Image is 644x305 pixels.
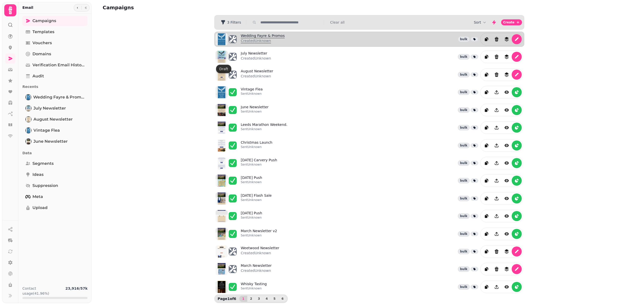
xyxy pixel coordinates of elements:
[103,4,199,11] h2: Campaigns
[249,297,253,300] span: 2
[512,246,522,257] button: edit
[241,245,279,258] a: Weetwood NewsletterCreatedUnknown
[492,87,502,97] button: Share campaign preview
[502,229,512,239] button: view
[22,148,88,158] p: Data
[239,296,247,302] button: 1
[22,159,88,169] a: Segments
[217,18,245,26] button: 3 Filters
[474,20,487,25] button: Sort
[26,106,31,111] img: July Newsletter
[512,105,522,115] button: reports
[18,14,92,282] nav: Tabs
[22,192,88,202] a: Meta
[22,103,88,113] a: July NewsletterJuly Newsletter
[512,282,522,292] button: reports
[26,95,31,100] img: Wedding Fayre & Promos
[492,282,502,292] button: Share campaign preview
[241,127,287,131] p: Sent Unknown
[458,284,470,290] div: bulk
[32,194,43,200] span: Meta
[512,123,522,133] button: reports
[502,140,512,150] button: view
[241,263,272,275] a: March NewsletterCreatedUnknown
[492,229,502,239] button: Share campaign preview
[216,69,228,81] img: aHR0cHM6Ly9zdGFtcGVkZS1zZXJ2aWNlLXByb2QtdGVtcGxhdGUtcHJldmlld3MuczMuZXUtd2VzdC0xLmFtYXpvbmF3cy5jb...
[481,229,492,239] button: duplicate
[481,34,492,44] button: duplicate
[458,107,470,113] div: bulk
[22,38,88,48] a: Vouchers
[241,105,269,116] a: June NewsletterSentUnknown
[458,54,470,60] div: bulk
[22,92,88,102] a: Wedding Fayre & PromosWedding Fayre & Promos
[216,139,228,151] img: aHR0cHM6Ly9zdGFtcGVkZS1zZXJ2aWNlLXByb2QtdGVtcGxhdGUtcHJldmlld3MuczMuZXUtd2VzdC0xLmFtYXpvbmF3cy5jb...
[241,228,277,239] a: March Newsletter v2SentUnknown
[32,40,52,46] span: Vouchers
[458,36,470,42] div: bulk
[32,73,44,79] span: Audit
[458,178,470,183] div: bulk
[481,246,492,257] button: duplicate
[241,286,267,290] p: Sent Unknown
[241,145,272,149] p: Sent Unknown
[241,297,245,300] span: 1
[22,170,88,180] a: Ideas
[241,38,285,43] p: Created Unknown
[502,123,512,133] button: view
[512,211,522,221] button: reports
[492,193,502,204] button: Share campaign preview
[33,138,68,144] span: June Newsletter
[492,176,502,186] button: Share campaign preview
[502,70,512,80] button: revisions
[26,139,31,144] img: June Newsletter
[22,5,33,10] h2: Email
[502,176,512,186] button: view
[512,87,522,97] button: reports
[216,192,228,205] img: aHR0cHM6Ly9zdGFtcGVkZS1zZXJ2aWNlLXByb2QtdGVtcGxhdGUtcHJldmlld3MuczMuZXUtd2VzdC0xLmFtYXpvbmF3cy5jb...
[492,123,502,133] button: Share campaign preview
[481,70,492,80] button: duplicate
[22,82,88,91] p: Recents
[492,34,502,44] button: Delete
[216,281,228,293] img: aHR0cHM6Ly9zdGFtcGVkZS1zZXJ2aWNlLXByb2QtdGVtcGxhdGUtcHJldmlld3MuczMuZXUtd2VzdC0xLmFtYXpvbmF3cy5jb...
[502,246,512,257] button: revisions
[272,297,276,300] span: 5
[216,175,228,187] img: aHR0cHM6Ly9zdGFtcGVkZS1zZXJ2aWNlLXByb2QtdGVtcGxhdGUtcHJldmlld3MuczMuZXUtd2VzdC0xLmFtYXpvbmF3cy5jb...
[492,70,502,80] button: Delete
[241,233,277,237] p: Sent Unknown
[502,158,512,168] button: view
[241,51,271,63] a: July NewsletterCreatedUnknown
[502,105,512,115] button: view
[216,228,228,240] img: aHR0cHM6Ly9zdGFtcGVkZS1zZXJ2aWNlLXByb2QtdGVtcGxhdGUtcHJldmlld3MuczMuZXUtd2VzdC0xLmFtYXpvbmF3cy5jb...
[241,158,277,169] a: [DATE] Carvery PushSentUnknown
[492,140,502,150] button: Share campaign preview
[32,18,56,24] span: Campaigns
[458,125,470,130] div: bulk
[241,33,285,45] a: Wedding Fayre & PromosCreatedUnknown
[33,116,73,122] span: August Newsletter
[32,62,85,68] span: Verification email history
[481,264,492,274] button: duplicate
[22,27,88,37] a: Templates
[22,60,88,70] a: Verification email history
[481,52,492,62] button: duplicate
[227,21,241,24] span: 3 Filters
[241,110,269,114] p: Sent Unknown
[255,296,263,302] button: 3
[492,158,502,168] button: Share campaign preview
[241,193,272,204] a: [DATE] Flash SaleSentUnknown
[512,176,522,186] button: reports
[503,21,514,24] span: Create
[247,296,255,302] button: 2
[216,51,228,63] img: aHR0cHM6Ly9zdGFtcGVkZS1zZXJ2aWNlLXByb2QtdGVtcGxhdGUtcHJldmlld3MuczMuZXUtd2VzdC0xLmFtYXpvbmF3cy5jb...
[216,296,238,301] p: Page 1 of 6
[502,211,512,221] button: view
[502,87,512,97] button: view
[458,266,470,272] div: bulk
[330,20,344,25] button: Clear all
[22,203,88,213] a: Upload
[492,264,502,274] button: Delete
[216,245,228,258] img: aHR0cHM6Ly9zdGFtcGVkZS1zZXJ2aWNlLXByb2QtdGVtcGxhdGUtcHJldmlld3MuczMuZXUtd2VzdC0xLmFtYXpvbmF3cy5jb...
[265,297,269,300] span: 4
